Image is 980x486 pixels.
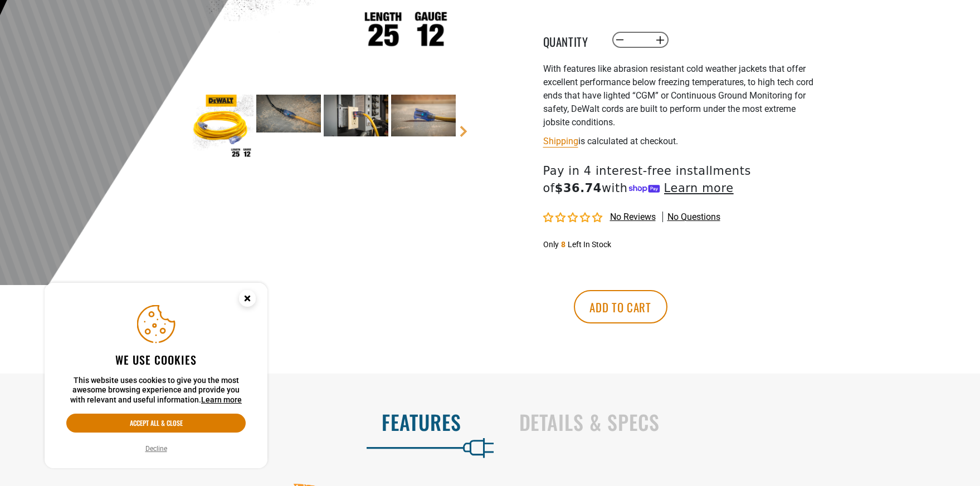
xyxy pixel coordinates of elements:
h2: We use cookies [66,352,246,367]
span: With features like abrasion resistant cold weather jackets that offer excellent performance below... [543,63,813,127]
span: Only [543,240,559,249]
a: Learn more [201,395,242,404]
button: Accept all & close [66,414,246,433]
button: Decline [142,443,170,454]
h2: Details & Specs [519,410,957,434]
span: No questions [667,211,720,223]
h2: Features [23,410,461,434]
span: Left In Stock [568,240,611,249]
label: Quantity [543,33,599,47]
span: No reviews [610,212,656,222]
span: 8 [561,240,565,249]
span: 0.00 stars [543,213,604,223]
a: Next [458,126,469,137]
button: Add to cart [574,290,667,323]
aside: Cookie Consent [45,283,267,469]
a: Shipping [543,136,578,146]
div: is calculated at checkout. [543,134,816,149]
p: This website uses cookies to give you the most awesome browsing experience and provide you with r... [66,376,246,405]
